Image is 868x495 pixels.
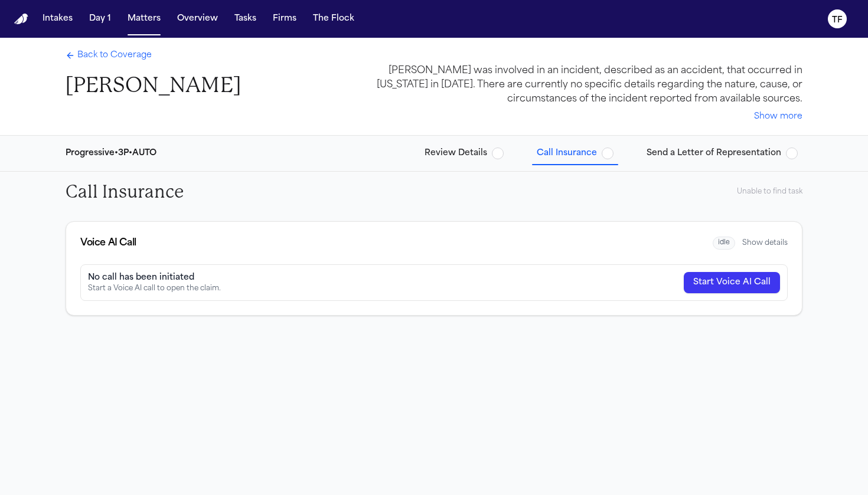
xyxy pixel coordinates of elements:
[420,143,508,164] button: Review Details
[14,14,28,25] a: Home
[754,111,802,123] button: Show more
[268,8,301,29] button: Firms
[88,272,221,284] div: No call has been initiated
[66,72,241,99] h1: [PERSON_NAME]
[308,8,359,29] button: The Flock
[742,238,788,248] button: Show details
[80,236,136,250] div: Voice AI Call
[66,147,156,159] div: Progressive • 3P • AUTO
[38,8,77,29] button: Intakes
[230,8,261,29] button: Tasks
[77,50,152,61] span: Back to Coverage
[123,8,165,29] button: Matters
[642,143,802,164] button: Send a Letter of Representation
[737,187,802,196] div: Unable to find task
[425,147,487,159] span: Review Details
[14,14,28,25] img: Finch Logo
[66,181,184,202] h2: Call Insurance
[532,143,618,164] button: Call Insurance
[84,8,116,29] button: Day 1
[537,147,597,159] span: Call Insurance
[172,8,223,29] button: Overview
[66,50,152,61] a: Back to Coverage
[88,284,221,293] div: Start a Voice AI call to open the claim.
[713,237,735,250] span: idle
[684,272,780,293] button: Start Voice AI Call
[647,147,781,159] span: Send a Letter of Representation
[349,64,802,106] div: [PERSON_NAME] was involved in an incident, described as an accident, that occurred in [US_STATE] ...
